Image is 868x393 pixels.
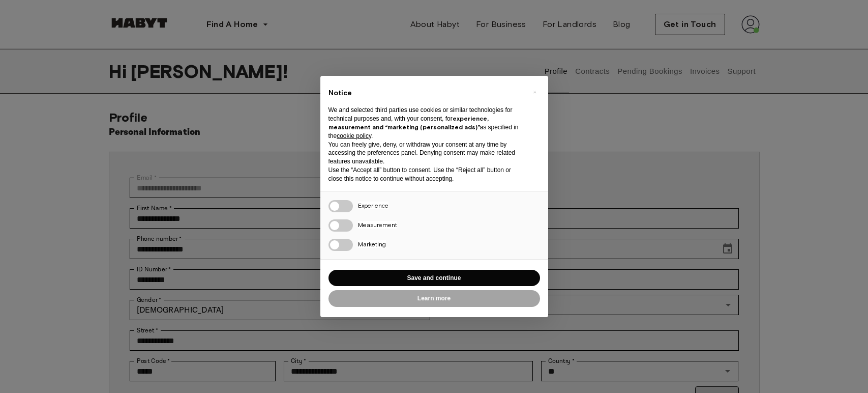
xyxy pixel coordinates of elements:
[358,221,397,229] span: Measurement
[328,115,489,131] strong: experience, measurement and “marketing (personalized ads)”
[328,141,524,166] p: You can freely give, deny, or withdraw your consent at any time by accessing the preferences pane...
[358,240,386,248] span: Marketing
[328,270,540,287] button: Save and continue
[328,88,524,98] h2: Notice
[358,202,388,209] span: Experience
[328,166,524,183] p: Use the “Accept all” button to consent. Use the “Reject all” button or close this notice to conti...
[337,132,371,139] a: cookie policy
[328,106,524,140] p: We and selected third parties use cookies or similar technologies for technical purposes and, wit...
[527,84,543,100] button: Close this notice
[328,290,540,307] button: Learn more
[533,86,536,98] span: ×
